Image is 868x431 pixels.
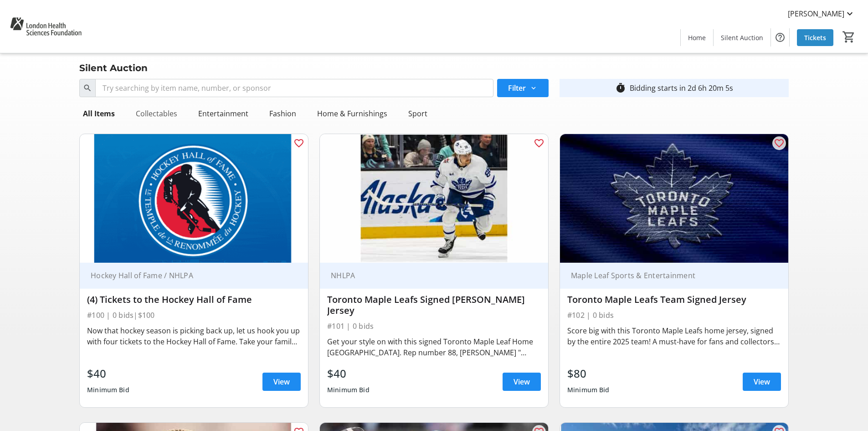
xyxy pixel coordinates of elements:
[514,376,530,387] span: View
[74,61,153,75] div: Silent Auction
[567,271,770,280] div: Maple Leaf Sports & Entertainment
[327,382,370,398] div: Minimum Bid
[195,104,252,123] div: Entertainment
[688,33,706,42] span: Home
[743,373,781,391] a: View
[771,28,789,47] button: Help
[567,309,781,322] div: #102 | 0 bids
[781,6,863,21] button: [PERSON_NAME]
[327,271,530,280] div: NHLPA
[534,138,544,149] mat-icon: favorite_outline
[293,138,304,149] mat-icon: favorite_outline
[5,4,86,49] img: London Health Sciences Foundation's Logo
[630,83,733,93] div: Bidding starts in 2d 6h 20m 5s
[714,29,770,46] a: Silent Auction
[503,373,541,391] a: View
[87,325,301,347] div: Now that hockey season is picking back up, let us hook you up with four tickets to the Hockey Hal...
[320,134,548,263] img: Toronto Maple Leafs Signed William Nylander Jersey
[327,294,541,316] div: Toronto Maple Leafs Signed [PERSON_NAME] Jersey
[681,29,713,46] a: Home
[405,104,431,123] div: Sport
[79,104,118,123] div: All Items
[567,325,781,347] div: Score big with this Toronto Maple Leafs home jersey, signed by the entire 2025 team! A must-have ...
[788,8,844,19] span: [PERSON_NAME]
[797,29,833,46] a: Tickets
[804,33,826,42] span: Tickets
[87,294,301,305] div: (4) Tickets to the Hockey Hall of Fame
[560,134,788,263] img: Toronto Maple Leafs Team Signed Jersey
[266,104,300,123] div: Fashion
[87,365,129,382] div: $40
[567,365,610,382] div: $80
[508,83,526,93] span: Filter
[615,83,626,93] mat-icon: timer_outline
[841,29,857,45] button: Cart
[754,376,770,387] span: View
[273,376,290,387] span: View
[327,365,370,382] div: $40
[132,104,181,123] div: Collectables
[497,79,549,97] button: Filter
[567,382,610,398] div: Minimum Bid
[262,373,301,391] a: View
[87,309,301,322] div: #100 | 0 bids | $100
[95,79,493,97] input: Try searching by item name, number, or sponsor
[327,336,541,358] div: Get your style on with this signed Toronto Maple Leaf Home [GEOGRAPHIC_DATA]. Rep number 88, [PER...
[87,382,129,398] div: Minimum Bid
[567,294,781,305] div: Toronto Maple Leafs Team Signed Jersey
[313,104,391,123] div: Home & Furnishings
[327,320,541,332] div: #101 | 0 bids
[721,33,763,42] span: Silent Auction
[80,134,308,263] img: (4) Tickets to the Hockey Hall of Fame
[774,138,785,149] mat-icon: favorite_outline
[87,271,290,280] div: Hockey Hall of Fame / NHLPA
